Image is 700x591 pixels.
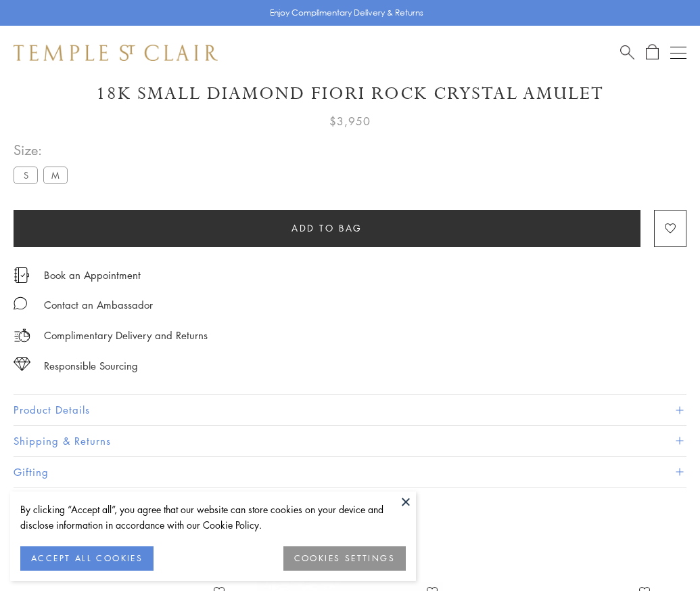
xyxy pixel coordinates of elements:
span: $3,950 [329,112,371,130]
button: Add to bag [14,210,640,247]
a: Open Shopping Bag [646,44,659,61]
div: By clicking “Accept all”, you agree that our website can store cookies on your device and disclos... [20,502,406,533]
button: COOKIES SETTINGS [283,546,406,571]
p: Complimentary Delivery and Returns [44,327,208,344]
h1: 18K Small Diamond Fiori Rock Crystal Amulet [14,82,686,106]
a: Book an Appointment [44,267,141,282]
button: Shipping & Returns [14,426,686,456]
label: M [43,167,68,183]
div: Responsible Sourcing [44,357,138,374]
a: Search [620,44,634,61]
span: Add to bag [291,221,363,236]
img: Temple St. Clair [14,45,218,61]
img: MessageIcon-01_2.svg [14,297,27,310]
button: ACCEPT ALL COOKIES [20,546,154,571]
img: icon_sourcing.svg [14,357,30,371]
button: Gifting [14,457,686,487]
p: Enjoy Complimentary Delivery & Returns [270,6,423,20]
button: Product Details [14,395,686,425]
img: icon_appointment.svg [14,267,30,283]
img: icon_delivery.svg [14,327,30,344]
button: Open navigation [670,45,686,61]
span: Size: [14,139,73,161]
label: S [14,167,38,183]
div: Contact an Ambassador [44,297,153,313]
